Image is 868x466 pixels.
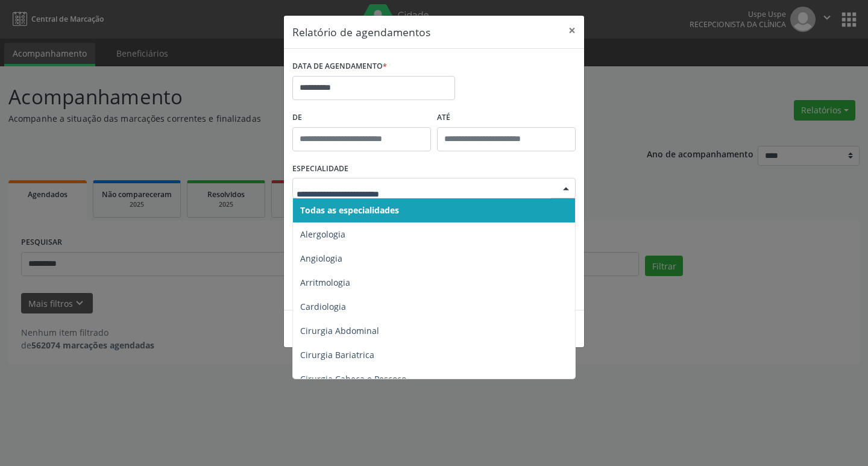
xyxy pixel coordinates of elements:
[292,160,348,178] label: ESPECIALIDADE
[300,204,399,216] span: Todas as especialidades
[300,373,406,385] span: Cirurgia Cabeça e Pescoço
[292,57,387,76] label: DATA DE AGENDAMENTO
[292,24,430,40] h5: Relatório de agendamentos
[560,16,584,45] button: Close
[300,301,346,312] span: Cardiologia
[292,109,431,127] label: De
[300,277,350,288] span: Arritmologia
[300,349,374,361] span: Cirurgia Bariatrica
[437,109,576,127] label: ATÉ
[300,325,379,336] span: Cirurgia Abdominal
[300,253,342,264] span: Angiologia
[300,228,345,240] span: Alergologia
